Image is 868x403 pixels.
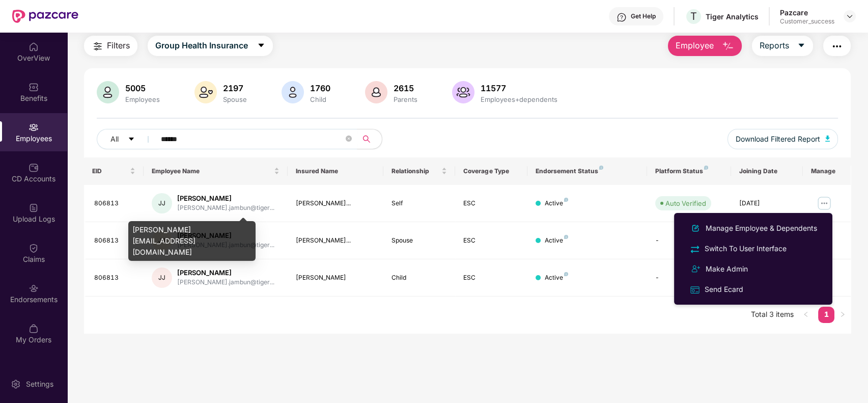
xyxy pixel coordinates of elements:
th: Employee Name [144,157,287,185]
img: svg+xml;base64,PHN2ZyBpZD0iRW5kb3JzZW1lbnRzIiB4bWxucz0iaHR0cDovL3d3dy53My5vcmcvMjAwMC9zdmciIHdpZH... [29,283,39,293]
div: 11577 [479,83,559,93]
div: Endorsement Status [536,167,639,175]
div: Spouse [391,236,447,246]
img: svg+xml;base64,PHN2ZyB4bWxucz0iaHR0cDovL3d3dy53My5vcmcvMjAwMC9zdmciIHdpZHRoPSIxNiIgaGVpZ2h0PSIxNi... [689,284,701,295]
div: Platform Status [655,167,723,175]
img: svg+xml;base64,PHN2ZyB4bWxucz0iaHR0cDovL3d3dy53My5vcmcvMjAwMC9zdmciIHdpZHRoPSI4IiBoZWlnaHQ9IjgiIH... [564,198,568,202]
img: svg+xml;base64,PHN2ZyB4bWxucz0iaHR0cDovL3d3dy53My5vcmcvMjAwMC9zdmciIHdpZHRoPSI4IiBoZWlnaHQ9IjgiIH... [564,235,568,239]
li: Previous Page [798,307,814,323]
div: Child [308,95,332,103]
button: left [798,307,814,323]
img: svg+xml;base64,PHN2ZyB4bWxucz0iaHR0cDovL3d3dy53My5vcmcvMjAwMC9zdmciIHdpZHRoPSIyNCIgaGVpZ2h0PSIyNC... [689,263,702,275]
img: manageButton [816,195,832,211]
th: Insured Name [288,157,383,185]
span: Employee Name [152,167,271,175]
div: Child [391,273,447,283]
span: Employee [676,39,714,52]
div: Parents [391,95,419,103]
div: Customer_success [780,17,834,25]
span: Filters [107,39,130,52]
span: right [839,311,846,317]
div: [PERSON_NAME] [177,194,274,203]
div: 806813 [94,236,136,246]
th: Relationship [383,157,455,185]
img: svg+xml;base64,PHN2ZyBpZD0iVXBsb2FkX0xvZ3MiIGRhdGEtbmFtZT0iVXBsb2FkIExvZ3MiIHhtbG5zPSJodHRwOi8vd3... [29,203,39,213]
span: caret-down [128,136,135,144]
div: 2615 [391,83,419,93]
img: svg+xml;base64,PHN2ZyB4bWxucz0iaHR0cDovL3d3dy53My5vcmcvMjAwMC9zdmciIHhtbG5zOnhsaW5rPSJodHRwOi8vd3... [825,136,830,142]
div: Settings [23,379,57,389]
div: JJ [152,267,172,288]
span: Reports [760,39,789,52]
img: svg+xml;base64,PHN2ZyBpZD0iQmVuZWZpdHMiIHhtbG5zPSJodHRwOi8vd3d3LnczLm9yZy8yMDAwL3N2ZyIgd2lkdGg9Ij... [29,82,39,92]
th: Joining Date [731,157,803,185]
img: svg+xml;base64,PHN2ZyB4bWxucz0iaHR0cDovL3d3dy53My5vcmcvMjAwMC9zdmciIHdpZHRoPSI4IiBoZWlnaHQ9IjgiIH... [564,272,568,276]
div: Spouse [221,95,249,103]
div: Active [545,199,568,208]
div: 806813 [94,199,136,208]
img: svg+xml;base64,PHN2ZyB4bWxucz0iaHR0cDovL3d3dy53My5vcmcvMjAwMC9zdmciIHhtbG5zOnhsaW5rPSJodHRwOi8vd3... [689,222,702,234]
img: svg+xml;base64,PHN2ZyBpZD0iTXlfT3JkZXJzIiBkYXRhLW5hbWU9Ik15IE9yZGVycyIgeG1sbnM9Imh0dHA6Ly93d3cudz... [29,324,39,334]
div: [PERSON_NAME]... [296,199,375,208]
button: Employee [668,36,742,56]
div: 1760 [308,83,332,93]
img: svg+xml;base64,PHN2ZyBpZD0iSGVscC0zMngzMiIgeG1sbnM9Imh0dHA6Ly93d3cudzMub3JnLzIwMDAvc3ZnIiB3aWR0aD... [617,12,627,22]
div: [PERSON_NAME] [296,273,375,283]
div: Employees+dependents [479,95,559,103]
div: JJ [152,193,172,213]
img: svg+xml;base64,PHN2ZyBpZD0iQ0RfQWNjb3VudHMiIGRhdGEtbmFtZT0iQ0QgQWNjb3VudHMiIHhtbG5zPSJodHRwOi8vd3... [29,163,39,173]
img: New Pazcare Logo [12,10,78,23]
span: caret-down [797,41,805,50]
img: svg+xml;base64,PHN2ZyB4bWxucz0iaHR0cDovL3d3dy53My5vcmcvMjAwMC9zdmciIHhtbG5zOnhsaW5rPSJodHRwOi8vd3... [365,81,387,103]
th: Coverage Type [455,157,527,185]
div: [PERSON_NAME] [177,268,274,278]
div: Employees [123,95,162,103]
div: ESC [463,199,519,208]
div: Switch To User Interface [703,243,789,254]
div: [PERSON_NAME].jambun@tiger... [177,278,274,287]
div: Auto Verified [665,198,706,208]
td: - [647,222,731,259]
div: [PERSON_NAME].jambun@tiger... [177,203,274,213]
button: Filters [84,36,137,56]
div: 2197 [221,83,249,93]
li: 1 [818,307,834,323]
button: Reportscaret-down [752,36,813,56]
img: svg+xml;base64,PHN2ZyB4bWxucz0iaHR0cDovL3d3dy53My5vcmcvMjAwMC9zdmciIHdpZHRoPSIyNCIgaGVpZ2h0PSIyNC... [92,40,104,52]
span: left [803,311,809,317]
span: T [690,10,697,22]
th: Manage [803,157,851,185]
div: Get Help [631,12,656,20]
img: svg+xml;base64,PHN2ZyB4bWxucz0iaHR0cDovL3d3dy53My5vcmcvMjAwMC9zdmciIHdpZHRoPSI4IiBoZWlnaHQ9IjgiIH... [704,166,708,170]
button: Download Filtered Report [727,129,838,149]
img: svg+xml;base64,PHN2ZyBpZD0iRW1wbG95ZWVzIiB4bWxucz0iaHR0cDovL3d3dy53My5vcmcvMjAwMC9zdmciIHdpZHRoPS... [29,122,39,132]
button: Allcaret-down [97,129,159,149]
td: - [647,259,731,297]
span: All [110,133,119,145]
div: Send Ecard [703,284,745,295]
span: Relationship [391,167,439,175]
span: EID [92,167,128,175]
div: Self [391,199,447,208]
div: Active [545,236,568,246]
span: Download Filtered Report [736,133,820,145]
img: svg+xml;base64,PHN2ZyB4bWxucz0iaHR0cDovL3d3dy53My5vcmcvMjAwMC9zdmciIHhtbG5zOnhsaW5rPSJodHRwOi8vd3... [452,81,474,103]
li: Next Page [834,307,851,323]
span: close-circle [346,136,352,142]
img: svg+xml;base64,PHN2ZyBpZD0iQ2xhaW0iIHhtbG5zPSJodHRwOi8vd3d3LnczLm9yZy8yMDAwL3N2ZyIgd2lkdGg9IjIwIi... [29,243,39,253]
div: ESC [463,236,519,246]
img: svg+xml;base64,PHN2ZyB4bWxucz0iaHR0cDovL3d3dy53My5vcmcvMjAwMC9zdmciIHhtbG5zOnhsaW5rPSJodHRwOi8vd3... [97,81,119,103]
a: 1 [818,307,834,322]
span: close-circle [346,135,352,144]
button: Group Health Insurancecaret-down [148,36,273,56]
span: search [357,135,377,143]
img: svg+xml;base64,PHN2ZyB4bWxucz0iaHR0cDovL3d3dy53My5vcmcvMjAwMC9zdmciIHhtbG5zOnhsaW5rPSJodHRwOi8vd3... [282,81,304,103]
li: Total 3 items [751,307,794,323]
img: svg+xml;base64,PHN2ZyB4bWxucz0iaHR0cDovL3d3dy53My5vcmcvMjAwMC9zdmciIHhtbG5zOnhsaW5rPSJodHRwOi8vd3... [722,40,734,52]
img: svg+xml;base64,PHN2ZyBpZD0iU2V0dGluZy0yMHgyMCIgeG1sbnM9Imh0dHA6Ly93d3cudzMub3JnLzIwMDAvc3ZnIiB3aW... [11,379,21,389]
button: right [834,307,851,323]
div: Pazcare [780,8,834,17]
img: svg+xml;base64,PHN2ZyBpZD0iRHJvcGRvd24tMzJ4MzIiIHhtbG5zPSJodHRwOi8vd3d3LnczLm9yZy8yMDAwL3N2ZyIgd2... [846,12,854,20]
div: Tiger Analytics [706,12,759,21]
div: Active [545,273,568,283]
